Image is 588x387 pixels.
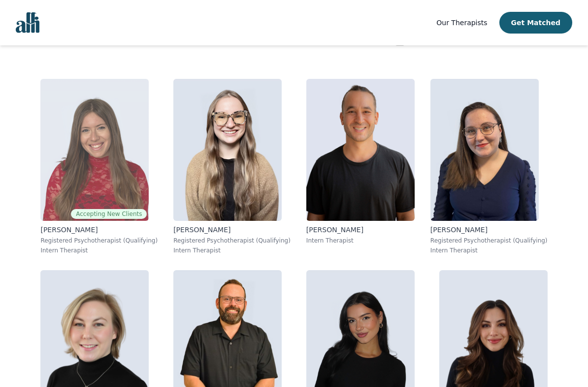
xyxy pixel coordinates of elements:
p: Intern Therapist [430,246,548,254]
p: [PERSON_NAME] [173,225,291,235]
img: Alisha_Levine [40,79,149,221]
img: Faith_Woodley [173,79,282,221]
span: Our Therapists [436,19,487,27]
img: alli logo [16,12,39,33]
img: Vanessa_McCulloch [430,79,539,221]
a: Vanessa_McCulloch[PERSON_NAME]Registered Psychotherapist (Qualifying)Intern Therapist [423,71,555,262]
p: [PERSON_NAME] [40,225,158,235]
p: Intern Therapist [40,246,158,254]
p: [PERSON_NAME] [306,225,415,235]
span: Accepting New Clients [71,209,147,219]
p: Registered Psychotherapist (Qualifying) [430,237,548,245]
p: Registered Psychotherapist (Qualifying) [173,237,291,245]
p: Registered Psychotherapist (Qualifying) [40,237,158,245]
img: Kavon_Banejad [306,79,415,221]
a: Kavon_Banejad[PERSON_NAME]Intern Therapist [298,71,423,262]
p: [PERSON_NAME] [430,225,548,235]
a: Our Therapists [436,17,487,29]
p: Intern Therapist [173,246,291,254]
a: Faith_Woodley[PERSON_NAME]Registered Psychotherapist (Qualifying)Intern Therapist [165,71,298,262]
a: Alisha_LevineAccepting New Clients[PERSON_NAME]Registered Psychotherapist (Qualifying)Intern Ther... [33,71,165,262]
button: Get Matched [499,12,572,34]
p: Intern Therapist [306,237,415,245]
